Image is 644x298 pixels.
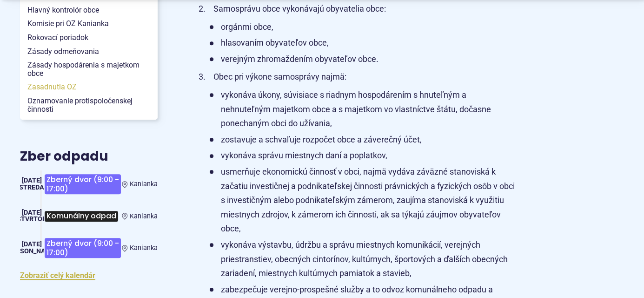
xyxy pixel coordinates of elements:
span: Kanianka [130,212,158,220]
a: Zobraziť celý kalendár [20,271,95,280]
a: Zberný dvor (9:00 - 17:00) Kanianka [DATE] streda [20,170,158,198]
span: Komunálny odpad [45,211,118,222]
span: Zásady odmeňovania [27,45,150,59]
li: Samosprávu obce vykonávajú obyvatelia obce: [199,2,518,66]
span: Zasadnutia OZ [27,80,150,94]
span: Hlavný kontrolór obce [27,3,150,17]
li: usmerňuje ekonomickú činnosť v obci, najmä vydáva záväzné stanoviská k začatiu investičnej a podn... [210,165,518,236]
span: [PERSON_NAME] [6,247,57,255]
a: Rokovací poriadok [20,31,158,45]
li: vykonáva výstavbu, údržbu a správu miestnych komunikácií, verejných priestranstiev, obecných cint... [210,238,518,281]
span: Komisie pri OZ Kanianka [27,17,150,31]
a: Zberný dvor (9:00 - 17:00) Kanianka [DATE] [PERSON_NAME] [20,234,158,262]
a: Komisie pri OZ Kanianka [20,17,158,31]
span: [DATE] [22,209,42,217]
a: Komunálny odpad Kanianka [DATE] štvrtok [20,205,158,227]
li: vykonáva úkony, súvisiace s riadnym hospodárením s hnuteľným a nehnuteľným majetkom obce a s maje... [210,88,518,131]
span: Oznamovanie protispoločenskej činnosti [27,94,150,116]
a: Zásady odmeňovania [20,45,158,59]
li: zostavuje a schvaľuje rozpočet obce a záverečný účet, [210,133,518,147]
li: hlasovaním obyvateľov obce, [210,36,518,50]
li: verejným zhromaždením obyvateľov obce. [210,52,518,67]
span: Rokovací poriadok [27,31,150,45]
a: Zasadnutia OZ [20,80,158,94]
a: Zásady hospodárenia s majetkom obce [20,58,158,80]
a: Oznamovanie protispoločenskej činnosti [20,94,158,116]
h3: Zber odpadu [20,149,158,164]
span: štvrtok [17,215,46,223]
span: [DATE] [22,176,42,184]
span: [DATE] [22,240,42,248]
li: orgánmi obce, [210,20,518,34]
span: Zásady hospodárenia s majetkom obce [27,58,150,80]
a: Hlavný kontrolór obce [20,3,158,17]
span: Zberný dvor (9:00 - 17:00) [45,238,121,258]
span: streda [19,183,44,191]
span: Kanianka [130,180,158,188]
li: vykonáva správu miestnych daní a poplatkov, [210,149,518,163]
span: Kanianka [130,244,158,252]
span: Zberný dvor (9:00 - 17:00) [45,174,121,194]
